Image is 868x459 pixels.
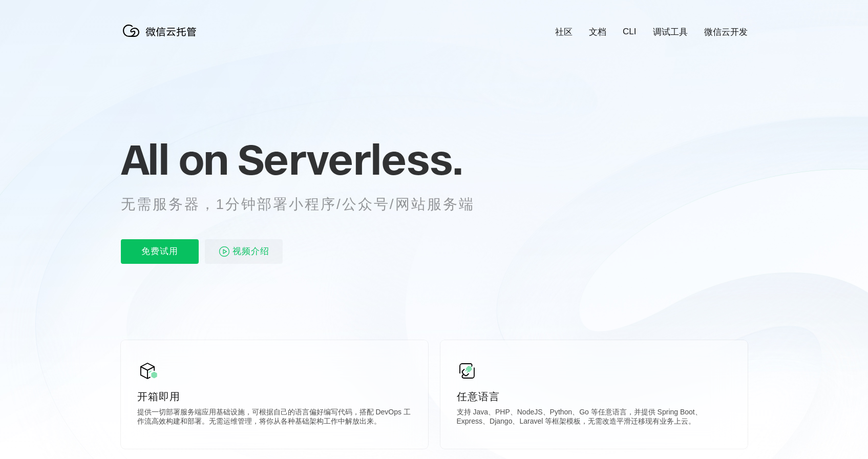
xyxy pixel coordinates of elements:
[218,245,230,258] img: video_play.svg
[623,27,636,37] a: CLI
[121,34,203,43] a: 微信云托管
[232,239,269,264] span: 视频介绍
[121,239,199,264] p: 免费试用
[121,20,203,41] img: 微信云托管
[137,408,412,428] p: 提供一切部署服务端应用基础设施，可根据自己的语言偏好编写代码，搭配 DevOps 工作流高效构建和部署。无需运维管理，将你从各种基础架构工作中解放出来。
[457,389,731,404] p: 任意语言
[121,134,228,185] span: All on
[555,26,573,38] a: 社区
[137,389,412,404] p: 开箱即用
[653,26,688,38] a: 调试工具
[704,26,748,38] a: 微信云开发
[121,194,494,215] p: 无需服务器，1分钟部署小程序/公众号/网站服务端
[589,26,606,38] a: 文档
[238,134,462,185] span: Serverless.
[457,408,731,428] p: 支持 Java、PHP、NodeJS、Python、Go 等任意语言，并提供 Spring Boot、Express、Django、Laravel 等框架模板，无需改造平滑迁移现有业务上云。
